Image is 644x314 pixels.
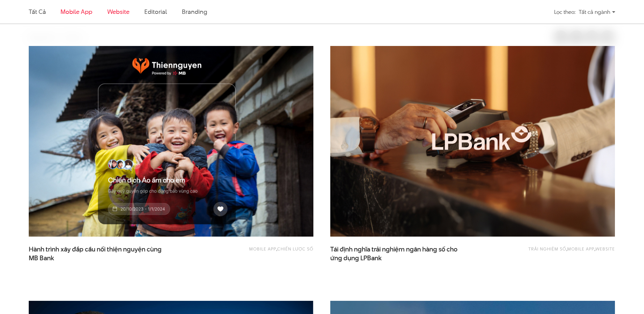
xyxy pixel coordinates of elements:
a: Chiến lược số [277,246,313,252]
a: Website [107,7,129,16]
img: thumb [29,46,313,237]
span: Hành trình xây đắp cầu nối thiện nguyện cùng [29,245,164,262]
span: ứng dụng LPBank [330,254,382,263]
img: LPBank Thumb [330,46,615,237]
a: Mobile app [567,246,594,252]
div: , [199,245,313,259]
a: Tất cả [29,7,46,16]
a: Mobile app [249,246,276,252]
a: Mobile app [61,7,92,16]
div: Tất cả ngành [579,6,615,18]
div: Lọc theo: [554,6,575,18]
a: Branding [182,7,207,16]
a: Tái định nghĩa trải nghiệm ngân hàng số choứng dụng LPBank [330,245,466,262]
div: , , [501,245,615,259]
a: Hành trình xây đắp cầu nối thiện nguyện cùngMB Bank [29,245,164,262]
a: Editorial [144,7,167,16]
a: Trải nghiệm số [528,246,566,252]
a: Website [595,246,615,252]
span: Tái định nghĩa trải nghiệm ngân hàng số cho [330,245,466,262]
span: MB Bank [29,254,54,263]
